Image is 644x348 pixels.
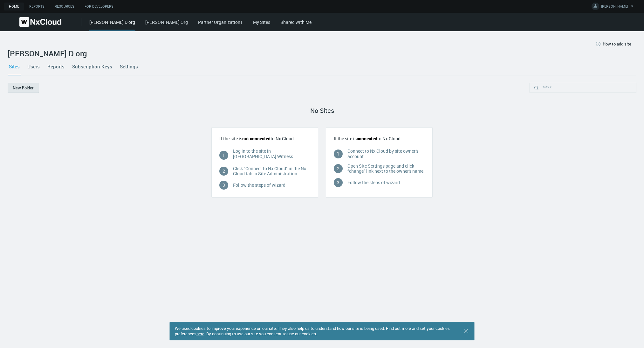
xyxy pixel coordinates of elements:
[145,19,188,25] a: [PERSON_NAME] Org
[253,19,270,25] a: My Sites
[219,167,228,176] div: 2
[8,58,21,75] a: Sites
[334,164,343,173] div: 2
[280,19,312,25] a: Shared with Me
[334,135,425,142] p: If the site is to Nx Cloud
[89,19,135,31] div: [PERSON_NAME] D org
[71,58,113,75] a: Subscription Keys
[79,3,119,10] a: For Developers
[233,166,310,177] div: Click "Connect to Nx Cloud" in the Nx Cloud tab in Site Administration
[242,136,271,142] span: not connected
[19,17,61,27] img: Nx Cloud logo
[175,325,450,337] span: We used cookies to improve your experience on our site. They also help us to understand how our s...
[233,149,310,159] p: Log in to the site in [GEOGRAPHIC_DATA] Witness
[8,49,636,58] h2: [PERSON_NAME] D org
[46,58,66,75] a: Reports
[219,181,228,190] div: 3
[26,58,41,75] a: Users
[334,178,343,187] div: 3
[4,3,24,10] a: Home
[204,331,317,337] span: . By continuing to use our site you consent to use our cookies.
[601,4,628,11] span: [PERSON_NAME]
[590,39,636,49] button: How to add site
[208,106,436,115] div: No Sites
[347,149,425,159] div: Connect to Nx Cloud by site owner’s account
[219,151,228,160] div: 1
[198,19,243,25] a: Partner Organization1
[603,41,631,46] span: How to add site
[347,180,400,185] div: Follow the steps of wizard
[119,58,139,75] a: Settings
[50,3,79,10] a: Resources
[334,150,343,158] div: 1
[8,83,39,93] button: New Folder
[357,136,377,142] span: connected
[196,331,204,337] a: here
[347,164,425,174] div: Open Site Settings page and click “change” link next to the owner's name
[24,3,50,10] a: Reports
[233,183,285,188] div: Follow the steps of wizard
[219,135,310,142] p: If the site is to Nx Cloud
